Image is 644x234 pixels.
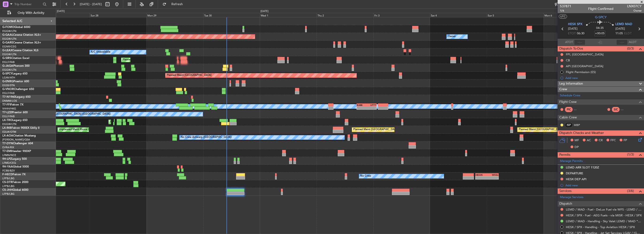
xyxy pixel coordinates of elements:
a: 9H-YAAGlobal 5000 [2,165,29,168]
div: LEMD ARR SLOT 1120Z [566,165,599,169]
a: G-GARECessna Citation XLS+ [2,41,41,44]
a: LX-AOACitation Mustang [2,134,36,137]
span: CS-JHH [2,189,12,191]
a: CS-JHHGlobal 6000 [2,189,28,191]
a: T7-N1960Legacy 650 [2,96,31,98]
span: DP [575,145,579,150]
div: Planned Maint [GEOGRAPHIC_DATA] ([GEOGRAPHIC_DATA]) [519,126,593,133]
input: Trip Number [14,1,41,8]
div: Add new [565,183,642,187]
span: T7-LZZI [2,111,12,114]
a: T7-EMIHawker 900XP [2,150,31,153]
div: - - [621,107,631,112]
a: EGLF/FAB [2,115,15,118]
span: G-ENRG [2,80,13,83]
a: G-FOMOGlobal 6000 [2,26,30,29]
a: DNMM/LOS [2,99,17,103]
div: API [GEOGRAPHIC_DATA] [566,64,603,68]
a: LFPB/LBG [2,184,15,188]
div: Add new [565,76,642,80]
a: EGNR/CEG [2,45,16,48]
span: 06:30 [577,31,584,36]
span: G-VNOR [2,88,14,91]
div: Tue 30 [203,13,260,17]
span: Dispatch To-Dos [559,46,583,51]
span: AC [587,138,591,143]
a: G-LEAXCessna Citation XLS [2,49,38,52]
a: LFMN/NCE [2,153,16,157]
div: Sat 27 [33,13,90,17]
div: No Crew Antwerp ([GEOGRAPHIC_DATA]) [181,134,232,141]
a: EGLF/FAB [2,91,15,95]
div: A/C Unavailable [GEOGRAPHIC_DATA] ([GEOGRAPHIC_DATA]) [34,111,111,118]
a: LX-INBFalcon 900EX EASy II [2,127,39,129]
div: A/C Unavailable [91,49,110,56]
a: EVRA/RIX [2,146,14,149]
a: T7-FFIFalcon 7X [2,103,23,106]
a: EGGW/LTN [2,122,16,126]
a: MBP [574,123,584,127]
span: ELDT [624,31,632,36]
span: 9H-YAA [2,165,13,168]
a: EGGW/LTN [2,68,16,72]
a: F-HECDFalcon 7X [2,173,26,176]
a: EGGW/LTN [2,37,16,41]
span: G-SPCY [2,72,12,75]
div: Flight Permission (ES) [566,70,596,74]
span: Refresh [167,3,187,6]
span: 537871 [560,4,571,9]
span: G-GAAL [2,34,13,36]
div: Mon 6 [544,13,600,17]
span: Crew [559,87,567,92]
a: LEMD / MAD - Handling - Sky Valet LEMD / MAD **MY HANDLING** [566,219,642,223]
div: Sun 28 [90,13,146,17]
span: (3/6) [627,188,634,193]
span: (1/3) [627,152,634,157]
a: EGGW/LTN [2,29,16,33]
div: Owner [448,33,456,40]
a: T7-LZZIPraetor 600 [2,111,28,114]
div: - [487,176,498,179]
a: G-JAGAPhenom 300 [2,65,30,67]
div: Sun 5 [487,13,544,17]
div: No Crew [360,173,371,180]
a: [PERSON_NAME]/QSA [2,138,30,141]
a: G-VNORChallenger 650 [2,88,34,91]
span: 9H-LPZ [2,158,12,160]
button: UTC [559,14,567,19]
div: DEPARTURE [566,171,583,175]
input: --:-- [574,39,585,45]
button: Refresh [160,0,188,8]
div: Wed 1 [260,13,317,17]
span: G-LEAX [2,49,12,52]
span: Cabin Crew [559,115,577,120]
a: LFMD/CEQ [2,161,16,165]
span: 04:35 [596,26,604,31]
a: FCBB/BZV [2,169,15,172]
div: Flight Confirmed [588,6,613,11]
div: WSSL [487,173,498,176]
span: FFC [610,138,616,143]
span: G-FOMO [2,26,14,29]
div: Planned Maint [GEOGRAPHIC_DATA] ([GEOGRAPHIC_DATA]) [110,118,184,125]
div: - [367,107,376,109]
div: Planned Maint [GEOGRAPHIC_DATA] [353,126,398,133]
span: ATOT [565,40,573,45]
span: [DATE] [568,27,578,31]
a: G-SPCYLegacy 650 [2,72,27,75]
div: Sat 4 [430,13,487,17]
a: HESX / SPX - Fuel - AEG Fuels - via MISR - HESX / SPX [566,213,642,217]
div: HEGN [476,173,487,176]
a: EGLF/FAB [2,60,15,64]
div: ISP [565,122,573,128]
span: ETOT [568,31,576,36]
button: Only With Activity [5,9,51,17]
a: LGAV/ATH [2,76,15,79]
a: 9H-LPZLegacy 500 [2,158,27,160]
span: Services [559,188,571,194]
a: G-ENRGPraetor 600 [2,80,29,83]
span: Leg Information [559,81,583,86]
span: FP [624,138,627,143]
a: Schedule Crew [560,93,580,98]
a: EDLW/DTM [2,130,16,134]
